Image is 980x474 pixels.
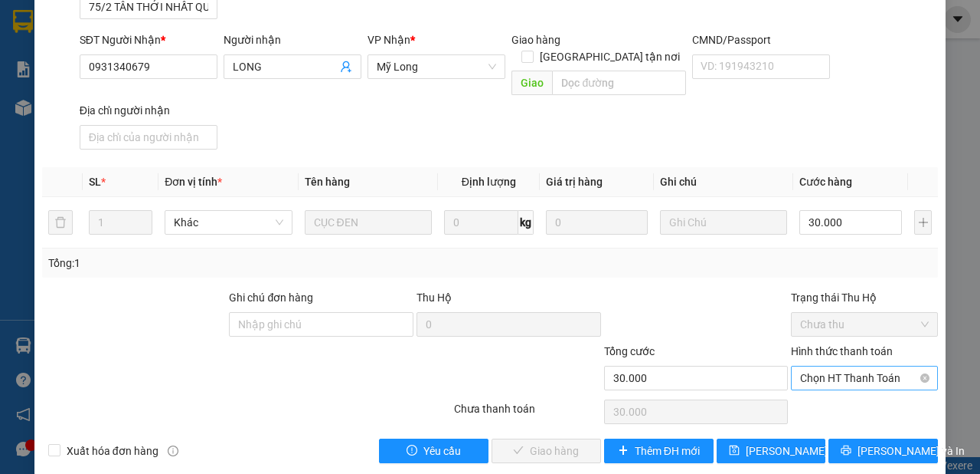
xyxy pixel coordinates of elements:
[635,443,700,459] span: Thêm ĐH mới
[179,48,335,66] div: [PERSON_NAME]
[841,445,851,457] span: printer
[80,102,217,119] div: Địa chỉ người nhận
[174,211,283,234] span: Khác
[224,31,361,48] div: Người nhận
[423,443,461,459] span: Yêu cầu
[692,31,830,48] div: CMND/Passport
[340,61,352,73] span: user-add
[800,313,929,336] span: Chưa thu
[377,55,496,78] span: Mỹ Long
[654,167,793,197] th: Ghi chú
[717,439,826,463] button: save[PERSON_NAME] thay đổi
[791,345,893,357] label: Hình thức thanh toán
[60,443,165,459] span: Xuất hóa đơn hàng
[492,439,601,463] button: checkGiao hàng
[379,439,488,463] button: exclamation-circleYêu cầu
[80,125,217,150] input: Địa chỉ của người nhận
[168,446,178,456] span: info-circle
[179,13,216,29] span: Nhận:
[13,31,168,50] div: [PERSON_NAME]
[546,176,603,188] span: Giá trị hàng
[13,50,168,71] div: 0706566178
[13,71,168,108] div: ẤP BÌNH MỸ A [GEOGRAPHIC_DATA]
[552,71,685,95] input: Dọc đường
[89,176,101,188] span: SL
[305,176,350,188] span: Tên hàng
[800,367,929,390] span: Chọn HT Thanh Toán
[511,71,552,95] span: Giao
[165,176,222,188] span: Đơn vị tính
[13,13,168,31] div: Mỹ Long
[452,400,603,427] div: Chưa thanh toán
[13,15,37,31] span: Gửi:
[618,445,629,457] span: plus
[462,176,516,188] span: Định lượng
[604,345,655,357] span: Tổng cước
[48,210,73,235] button: delete
[179,13,335,48] div: [GEOGRAPHIC_DATA]
[80,31,217,48] div: SĐT Người Nhận
[857,443,965,459] span: [PERSON_NAME] và In
[920,374,929,383] span: close-circle
[729,445,740,457] span: save
[534,48,686,65] span: [GEOGRAPHIC_DATA] tận nơi
[799,176,852,188] span: Cước hàng
[179,66,335,87] div: 0967346767
[660,210,787,235] input: Ghi Chú
[828,439,938,463] button: printer[PERSON_NAME] và In
[511,34,560,46] span: Giao hàng
[367,34,410,46] span: VP Nhận
[791,289,938,306] div: Trạng thái Thu Hộ
[604,439,714,463] button: plusThêm ĐH mới
[914,210,932,235] button: plus
[546,210,648,235] input: 0
[416,291,452,304] span: Thu Hộ
[305,210,432,235] input: VD: Bàn, Ghế
[746,443,868,459] span: [PERSON_NAME] thay đổi
[48,255,380,272] div: Tổng: 1
[229,291,313,304] label: Ghi chú đơn hàng
[229,312,413,337] input: Ghi chú đơn hàng
[407,445,417,457] span: exclamation-circle
[518,210,534,235] span: kg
